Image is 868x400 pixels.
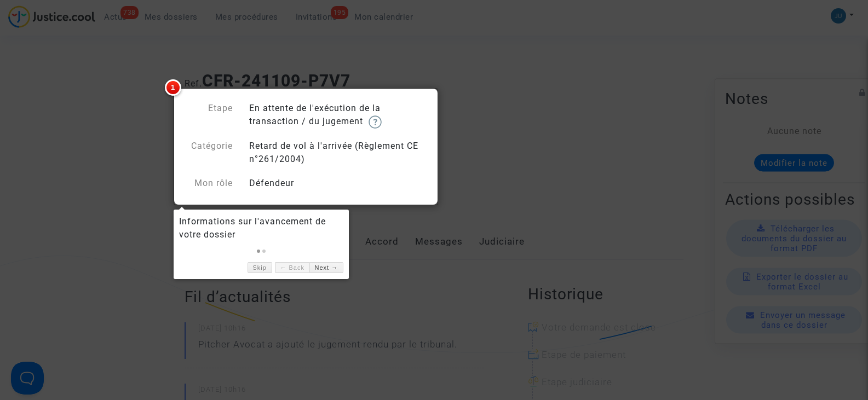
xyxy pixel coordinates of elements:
[309,262,343,274] a: Next →
[248,262,272,274] a: Skip
[179,215,343,241] div: Informations sur l'avancement de votre dossier
[176,102,241,129] div: Etape
[176,177,241,190] div: Mon rôle
[241,140,434,166] div: Retard de vol à l'arrivée (Règlement CE n°261/2004)
[241,177,434,190] div: Défendeur
[275,262,309,274] a: ← Back
[369,115,382,129] img: help.svg
[241,102,434,129] div: En attente de l'exécution de la transaction / du jugement
[176,140,241,166] div: Catégorie
[165,79,181,96] span: 1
